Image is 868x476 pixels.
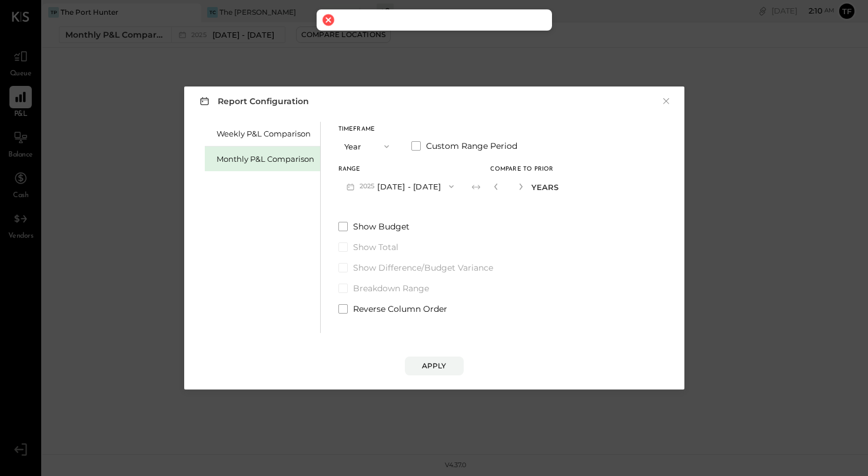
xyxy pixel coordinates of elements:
div: Weekly P&L Comparison [217,128,314,139]
button: Apply [405,357,464,375]
span: Reverse Column Order [353,303,447,315]
button: Year [338,135,397,157]
span: Show Difference/Budget Variance [353,262,493,274]
span: Custom Range Period [426,140,517,152]
span: Breakdown Range [353,282,429,294]
span: YEARS [531,182,558,192]
div: Apply [422,361,447,371]
span: Show Total [353,241,398,253]
div: Monthly P&L Comparison [217,154,314,165]
button: 2025[DATE] - [DATE] [338,175,463,197]
span: Compare to Prior [490,167,553,172]
h3: Report Configuration [197,94,309,108]
div: Range [338,167,463,172]
div: Timeframe [338,127,397,132]
button: × [661,95,671,107]
span: Show Budget [353,221,410,232]
span: 2025 [360,182,378,191]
